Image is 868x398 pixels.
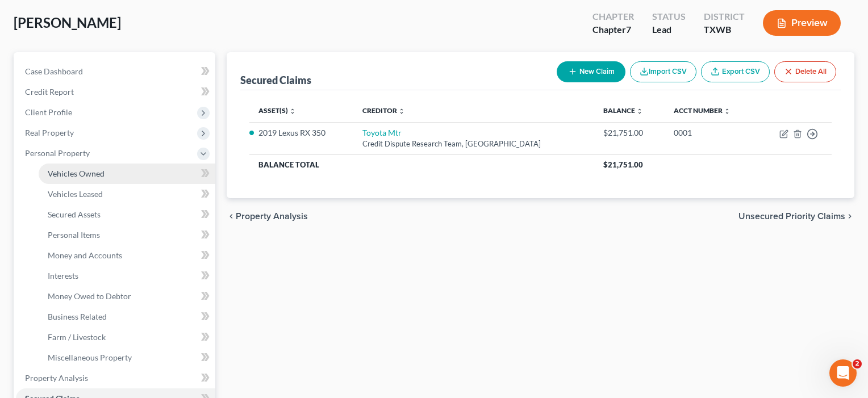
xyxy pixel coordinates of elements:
div: Secured Claims [240,73,311,87]
span: Money and Accounts [48,250,122,260]
a: Miscellaneous Property [39,347,215,368]
span: Money Owed to Debtor [48,291,131,301]
i: unfold_more [398,108,405,115]
span: Property Analysis [236,212,308,221]
i: chevron_right [845,212,854,221]
div: Credit Dispute Research Team, [GEOGRAPHIC_DATA] [362,139,585,149]
span: Client Profile [25,107,72,117]
span: Secured Assets [48,210,101,219]
a: Toyota Mtr [362,128,402,137]
a: Balance unfold_more [603,106,643,115]
button: Unsecured Priority Claims chevron_right [738,212,854,221]
a: Credit Report [16,82,215,102]
span: Farm / Livestock [48,332,106,342]
div: 0001 [674,127,747,139]
a: Case Dashboard [16,61,215,82]
span: 2 [853,359,862,368]
div: District [704,10,745,23]
span: Real Property [25,128,74,137]
span: 7 [626,24,631,35]
i: unfold_more [724,108,731,115]
a: Export CSV [701,61,770,82]
a: Farm / Livestock [39,327,215,347]
a: Secured Assets [39,204,215,225]
a: Personal Items [39,225,215,245]
a: Money Owed to Debtor [39,286,215,307]
span: Case Dashboard [25,66,83,76]
button: chevron_left Property Analysis [227,212,308,221]
span: Miscellaneous Property [48,353,132,362]
a: Interests [39,266,215,286]
a: Money and Accounts [39,245,215,266]
button: New Claim [557,61,625,82]
div: TXWB [704,23,745,36]
a: Property Analysis [16,368,215,388]
button: Preview [763,10,841,36]
span: [PERSON_NAME] [14,14,121,31]
i: chevron_left [227,212,236,221]
a: Business Related [39,307,215,327]
a: Creditor unfold_more [362,106,405,115]
a: Asset(s) unfold_more [258,106,296,115]
span: $21,751.00 [603,160,643,169]
a: Vehicles Leased [39,184,215,204]
i: unfold_more [636,108,643,115]
span: Vehicles Owned [48,169,105,178]
span: Personal Items [48,230,100,240]
div: Status [652,10,686,23]
span: Property Analysis [25,373,88,383]
span: Vehicles Leased [48,189,103,199]
span: Credit Report [25,87,74,97]
span: Interests [48,271,78,280]
span: Personal Property [25,148,90,158]
button: Import CSV [630,61,696,82]
li: 2019 Lexus RX 350 [258,127,344,139]
span: Business Related [48,312,107,321]
a: Acct Number unfold_more [674,106,731,115]
i: unfold_more [289,108,296,115]
div: Chapter [592,10,634,23]
th: Balance Total [249,154,594,175]
button: Delete All [774,61,836,82]
div: $21,751.00 [603,127,656,139]
div: Lead [652,23,686,36]
div: Chapter [592,23,634,36]
a: Vehicles Owned [39,164,215,184]
iframe: Intercom live chat [829,359,857,387]
span: Unsecured Priority Claims [738,212,845,221]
